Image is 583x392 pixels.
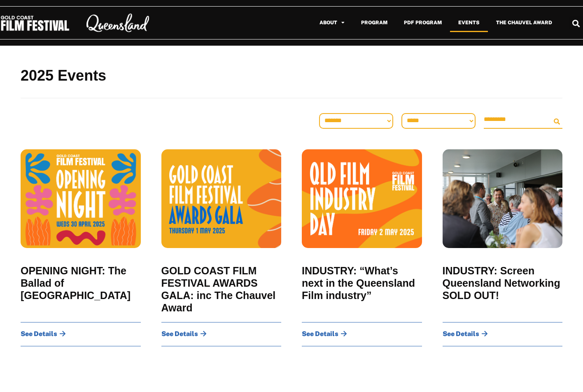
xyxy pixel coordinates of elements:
[353,13,396,32] a: Program
[311,13,353,32] a: About
[302,331,338,337] span: See Details
[166,13,560,32] nav: Menu
[488,13,560,32] a: The Chauvel Award
[161,264,282,314] a: GOLD COAST FILM FESTIVAL AWARDS GALA: inc The Chauvel Award
[21,264,141,302] a: OPENING NIGHT: The Ballad of [GEOGRAPHIC_DATA]
[401,113,476,129] select: Venue Filter
[21,66,562,86] h2: 2025 Events
[443,331,479,337] span: See Details
[484,111,550,129] input: Search Filter
[443,331,488,337] a: See Details
[161,331,198,337] span: See Details
[21,331,66,337] a: See Details
[21,331,57,337] span: See Details
[319,113,393,129] select: Sort filter
[302,264,422,302] a: INDUSTRY: “What’s next in the Queensland Film industry”
[302,331,347,337] a: See Details
[450,13,488,32] a: Events
[161,331,207,337] a: See Details
[443,264,563,302] a: INDUSTRY: Screen Queensland Networking SOLD OUT!
[569,16,583,30] div: Search
[396,13,450,32] a: PDF Program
